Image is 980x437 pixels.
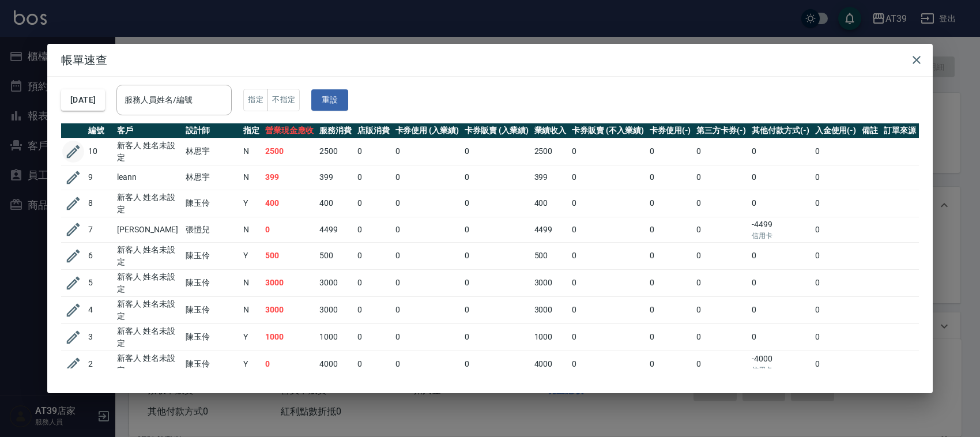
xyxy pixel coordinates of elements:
[752,231,809,241] p: 信用卡
[85,269,114,296] td: 5
[749,165,812,190] td: 0
[316,190,355,217] td: 400
[243,89,268,111] button: 指定
[393,138,462,165] td: 0
[393,242,462,269] td: 0
[749,123,812,138] th: 其他付款方式(-)
[262,190,316,217] td: 400
[85,123,114,138] th: 編號
[183,351,240,378] td: 陳玉伶
[749,351,812,378] td: -4000
[240,351,262,378] td: Y
[240,296,262,323] td: N
[812,165,860,190] td: 0
[355,296,393,323] td: 0
[859,123,881,138] th: 備註
[355,351,393,378] td: 0
[693,165,749,190] td: 0
[355,138,393,165] td: 0
[355,190,393,217] td: 0
[355,242,393,269] td: 0
[393,217,462,242] td: 0
[532,242,570,269] td: 500
[316,351,355,378] td: 4000
[240,242,262,269] td: Y
[262,242,316,269] td: 500
[85,296,114,323] td: 4
[183,269,240,296] td: 陳玉伶
[749,296,812,323] td: 0
[393,165,462,190] td: 0
[812,190,860,217] td: 0
[749,190,812,217] td: 0
[114,296,183,323] td: 新客人 姓名未設定
[393,351,462,378] td: 0
[262,323,316,351] td: 1000
[647,165,694,190] td: 0
[262,217,316,242] td: 0
[85,138,114,165] td: 10
[749,217,812,242] td: -4499
[647,323,694,351] td: 0
[316,123,355,138] th: 服務消費
[183,123,240,138] th: 設計師
[647,123,694,138] th: 卡券使用(-)
[61,89,105,111] button: [DATE]
[693,123,749,138] th: 第三方卡券(-)
[240,323,262,351] td: Y
[532,123,570,138] th: 業績收入
[183,217,240,242] td: 張愷兒
[85,190,114,217] td: 8
[183,138,240,165] td: 林思宇
[647,269,694,296] td: 0
[881,123,919,138] th: 訂單來源
[355,217,393,242] td: 0
[569,296,646,323] td: 0
[262,269,316,296] td: 3000
[812,123,860,138] th: 入金使用(-)
[114,351,183,378] td: 新客人 姓名未設定
[183,242,240,269] td: 陳玉伶
[240,217,262,242] td: N
[355,269,393,296] td: 0
[240,269,262,296] td: N
[647,242,694,269] td: 0
[85,242,114,269] td: 6
[114,123,183,138] th: 客戶
[240,165,262,190] td: N
[183,165,240,190] td: 林思宇
[240,138,262,165] td: N
[262,296,316,323] td: 3000
[569,190,646,217] td: 0
[647,351,694,378] td: 0
[114,217,183,242] td: [PERSON_NAME]
[114,190,183,217] td: 新客人 姓名未設定
[812,351,860,378] td: 0
[85,217,114,242] td: 7
[355,123,393,138] th: 店販消費
[462,217,532,242] td: 0
[355,165,393,190] td: 0
[532,351,570,378] td: 4000
[812,217,860,242] td: 0
[812,323,860,351] td: 0
[462,123,532,138] th: 卡券販賣 (入業績)
[462,165,532,190] td: 0
[262,138,316,165] td: 2500
[569,323,646,351] td: 0
[647,217,694,242] td: 0
[812,242,860,269] td: 0
[47,44,933,76] h2: 帳單速查
[355,323,393,351] td: 0
[85,165,114,190] td: 9
[647,296,694,323] td: 0
[462,296,532,323] td: 0
[316,217,355,242] td: 4499
[393,296,462,323] td: 0
[114,165,183,190] td: leann
[316,296,355,323] td: 3000
[569,351,646,378] td: 0
[532,323,570,351] td: 1000
[693,269,749,296] td: 0
[532,138,570,165] td: 2500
